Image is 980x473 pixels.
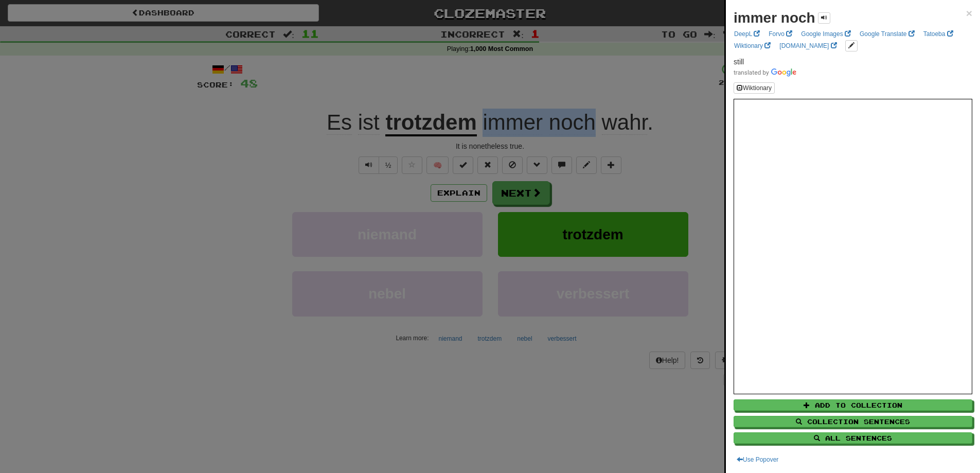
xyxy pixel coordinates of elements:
button: Wiktionary [734,82,775,94]
a: Wiktionary [731,40,774,51]
img: Color short [734,68,796,77]
button: Add to Collection [734,399,972,411]
a: Tatoeba [920,28,956,40]
a: DeepL [731,28,763,40]
span: still [734,58,744,66]
a: [DOMAIN_NAME] [776,40,840,51]
button: Collection Sentences [734,416,972,427]
button: All Sentences [734,432,972,444]
a: Forvo [765,28,795,40]
button: Close [966,8,972,19]
a: Google Translate [857,28,918,40]
strong: immer noch [734,10,815,26]
a: Google Images [798,28,854,40]
span: × [966,7,972,19]
button: edit links [845,40,858,51]
button: Use Popover [734,454,781,465]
